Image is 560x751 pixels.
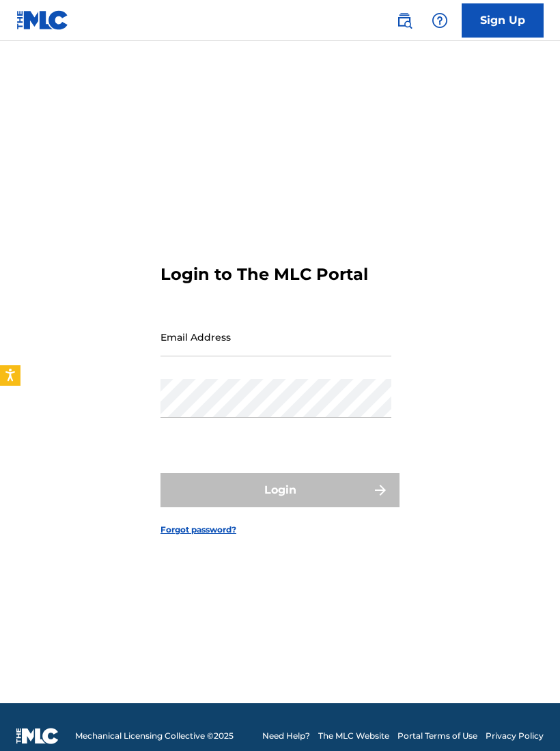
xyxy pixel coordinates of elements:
[462,3,544,38] a: Sign Up
[160,264,368,285] h3: Login to The MLC Portal
[432,12,448,29] img: help
[16,10,69,30] img: MLC Logo
[486,730,544,742] a: Privacy Policy
[396,12,412,29] img: search
[318,730,389,742] a: The MLC Website
[426,7,453,34] div: Help
[160,524,236,536] a: Forgot password?
[391,7,418,34] a: Public Search
[397,730,477,742] a: Portal Terms of Use
[16,728,59,744] img: logo
[75,730,234,742] span: Mechanical Licensing Collective © 2025
[262,730,310,742] a: Need Help?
